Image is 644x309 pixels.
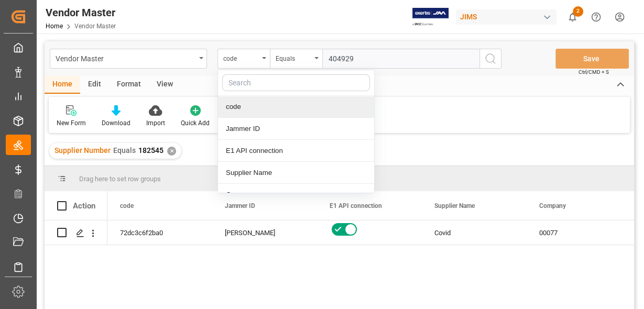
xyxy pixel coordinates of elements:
button: open menu [50,49,207,69]
div: Vendor Master [56,51,195,64]
button: open menu [270,49,322,69]
div: Press SPACE to select this row. [45,220,107,245]
button: show 2 new notifications [561,5,584,29]
div: Home [45,76,80,94]
div: [PERSON_NAME] [225,221,304,245]
span: E1 API connection [330,202,382,209]
div: Download [102,118,130,128]
span: Equals [113,146,136,154]
button: close menu [217,49,270,69]
span: 182545 [138,146,163,154]
div: Vendor Master [46,5,116,20]
div: JIMS [456,9,556,25]
div: code [223,51,259,63]
div: New Form [57,118,86,128]
img: Exertis%20JAM%20-%20Email%20Logo.jpg_1722504956.jpg [412,8,449,26]
div: ✕ [167,147,176,156]
div: Quick Add [181,118,210,128]
div: View [149,76,181,94]
span: Company [539,202,566,209]
span: Supplier Name [434,202,475,209]
div: Covid [422,220,527,245]
button: Save [555,49,629,69]
div: code [218,96,374,118]
div: Import [146,118,165,128]
div: Equals [276,51,311,63]
div: Company [218,184,374,206]
button: Help Center [584,5,608,29]
div: 72dc3c6f2ba0 [107,220,212,245]
input: Type to search [322,49,479,69]
div: Action [73,201,95,211]
span: 2 [573,6,583,17]
div: Format [109,76,149,94]
span: Jammer ID [225,202,255,209]
span: Drag here to set row groups [79,175,161,183]
div: Edit [80,76,109,94]
span: Ctrl/CMD + S [578,68,609,76]
input: Search [222,74,370,91]
span: code [120,202,134,209]
div: 00077 [527,220,631,245]
button: JIMS [456,7,561,27]
div: E1 API connection [218,140,374,162]
div: Jammer ID [218,118,374,140]
span: Supplier Number [54,146,111,154]
button: search button [479,49,501,69]
a: Home [46,23,63,30]
div: Supplier Name [218,162,374,184]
